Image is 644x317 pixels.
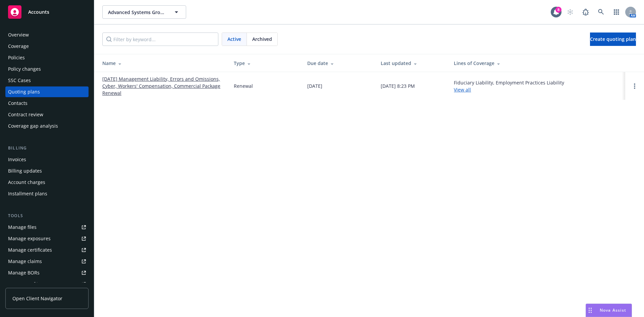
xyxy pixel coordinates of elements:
a: Invoices [5,154,89,165]
a: Coverage gap analysis [5,121,89,131]
a: Open options [631,82,639,90]
a: Accounts [5,3,89,21]
a: [DATE] Management Liability, Errors and Omissions, Cyber, Workers' Compensation, Commercial Packa... [102,75,223,97]
a: Policy changes [5,64,89,74]
a: Billing updates [5,166,89,176]
div: Policy changes [8,64,41,74]
a: View all [454,86,471,93]
div: Manage certificates [8,245,52,255]
div: Drag to move [586,304,594,317]
div: Coverage gap analysis [8,121,58,131]
div: Manage claims [8,256,42,267]
button: Advanced Systems Group, LLC [102,5,186,19]
a: Coverage [5,41,89,52]
div: Tools [5,212,89,219]
span: Archived [252,36,272,43]
div: Account charges [8,177,45,188]
span: Active [227,36,241,43]
div: Fiduciary Liability, Employment Practices Liability [454,79,564,93]
a: Contacts [5,98,89,109]
div: Policies [8,52,25,63]
div: Manage BORs [8,267,40,278]
span: Create quoting plan [590,36,636,42]
a: Overview [5,29,89,40]
div: 8 [555,7,561,13]
div: Manage files [8,222,37,233]
div: Coverage [8,41,29,52]
button: Nova Assist [586,304,632,317]
div: Contacts [8,98,28,109]
span: Accounts [28,9,49,15]
a: Manage BORs [5,267,89,278]
a: Start snowing [563,5,577,19]
a: Create quoting plan [590,33,636,46]
div: Last updated [381,60,443,67]
a: Manage exposures [5,233,89,244]
a: Policies [5,52,89,63]
div: SSC Cases [8,75,31,86]
div: Quoting plans [8,86,40,97]
div: Installment plans [8,188,47,199]
a: Quoting plans [5,86,89,97]
div: Summary of insurance [8,279,59,290]
span: Open Client Navigator [12,295,62,302]
div: Billing updates [8,166,42,176]
div: Due date [307,60,370,67]
div: Invoices [8,154,26,165]
a: Search [594,5,608,19]
input: Filter by keyword... [102,33,218,46]
a: Manage claims [5,256,89,267]
a: Account charges [5,177,89,188]
div: [DATE] [307,82,322,89]
div: Overview [8,29,29,40]
a: Installment plans [5,188,89,199]
a: Report a Bug [579,5,592,19]
a: Contract review [5,109,89,120]
div: Type [234,60,297,67]
div: Renewal [234,82,253,89]
div: Billing [5,145,89,151]
div: [DATE] 8:23 PM [381,82,415,89]
a: Summary of insurance [5,279,89,290]
span: Advanced Systems Group, LLC [108,9,166,16]
a: Switch app [610,5,623,19]
a: Manage certificates [5,245,89,255]
span: Nova Assist [600,307,626,313]
div: Lines of Coverage [454,60,620,67]
a: SSC Cases [5,75,89,86]
div: Contract review [8,109,43,120]
a: Manage files [5,222,89,233]
div: Name [102,60,223,67]
div: Manage exposures [8,233,51,244]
